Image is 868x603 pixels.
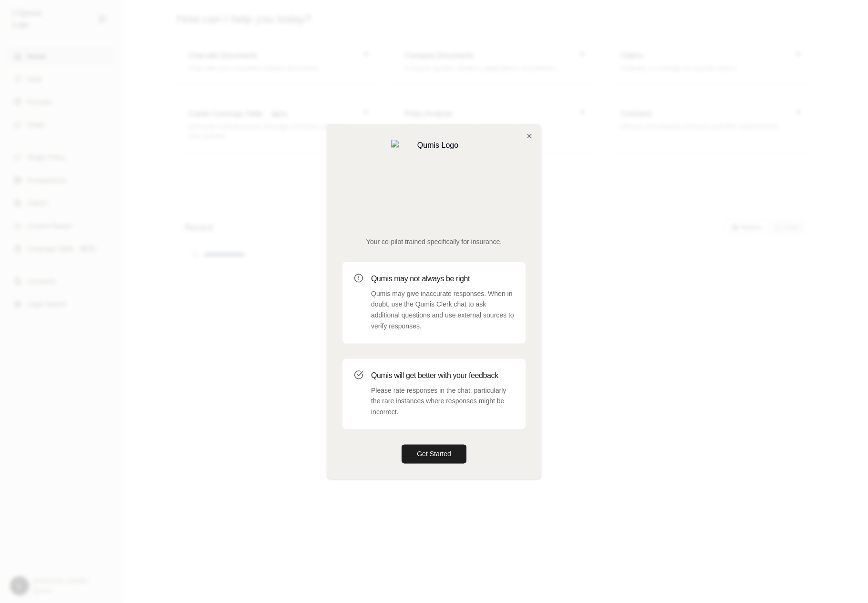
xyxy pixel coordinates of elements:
p: Please rate responses in the chat, particularly the rare instances where responses might be incor... [371,385,514,418]
p: Qumis may give inaccurate responses. When in doubt, use the Qumis Clerk chat to ask additional qu... [371,288,514,332]
p: Your co-pilot trained specifically for insurance. [342,237,526,246]
h3: Qumis may not always be right [371,273,514,285]
button: Get Started [402,444,466,463]
img: Qumis Logo [391,140,477,225]
h3: Qumis will get better with your feedback [371,370,514,381]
